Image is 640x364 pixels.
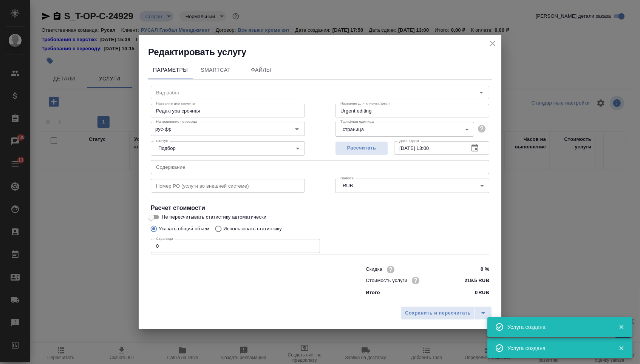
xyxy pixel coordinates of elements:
div: Услуга создана [507,344,607,352]
button: Open [292,124,302,134]
p: RUB [478,289,489,296]
div: Услуга создана [507,323,607,331]
h4: Расчет стоимости [151,204,489,213]
h2: Редактировать услугу [148,46,501,58]
span: Сохранить и пересчитать [405,309,471,318]
p: Использовать статистику [223,225,282,233]
button: Подбор [156,145,178,151]
input: ✎ Введи что-нибудь [461,264,489,275]
span: Рассчитать [339,144,384,153]
p: Указать общий объем [159,225,209,233]
span: Не пересчитывать статистику автоматически [162,213,266,221]
button: страница [340,126,366,133]
button: close [487,38,498,49]
div: страница [335,122,474,136]
p: 0 [475,289,478,296]
button: RUB [340,182,355,189]
div: split button [401,306,492,320]
button: Закрыть [614,324,629,330]
p: Скидка [366,265,382,273]
div: Подбор [151,141,305,156]
p: Стоимость услуги [366,277,407,284]
button: Рассчитать [335,141,388,155]
span: Файлы [243,65,279,75]
div: RUB [335,179,489,193]
button: Закрыть [614,345,629,352]
p: Итого [366,289,380,296]
button: Сохранить и пересчитать [401,306,475,320]
input: ✎ Введи что-нибудь [461,275,489,286]
span: SmartCat [198,65,234,75]
span: Параметры [152,65,189,75]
